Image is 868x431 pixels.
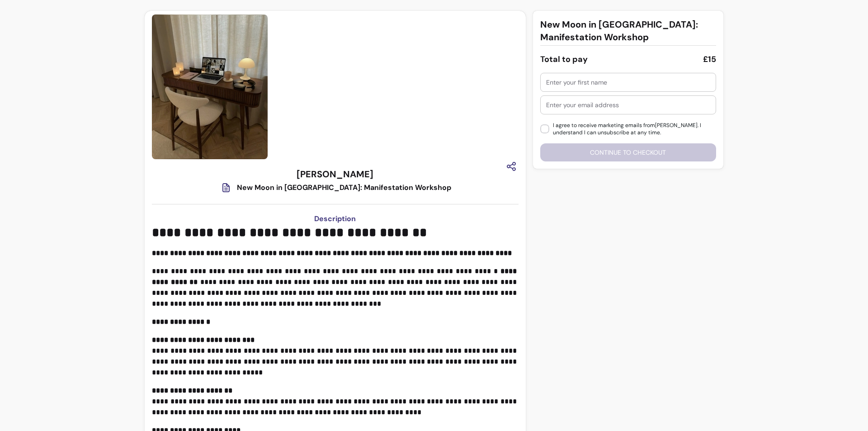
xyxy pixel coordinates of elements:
h3: Description [152,213,519,224]
input: Enter your first name [546,78,710,87]
input: Enter your email address [546,100,710,109]
div: New Moon in [GEOGRAPHIC_DATA]: Manifestation Workshop [237,182,451,193]
h3: [PERSON_NAME] [297,168,373,180]
div: Total to pay [540,53,588,66]
img: https://d3pz9znudhj10h.cloudfront.net/31bada1d-9937-4312-8d4d-8a5cf8ef49b3 [152,14,268,159]
h3: New Moon in [GEOGRAPHIC_DATA]: Manifestation Workshop [540,18,716,43]
div: £15 [703,53,716,66]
